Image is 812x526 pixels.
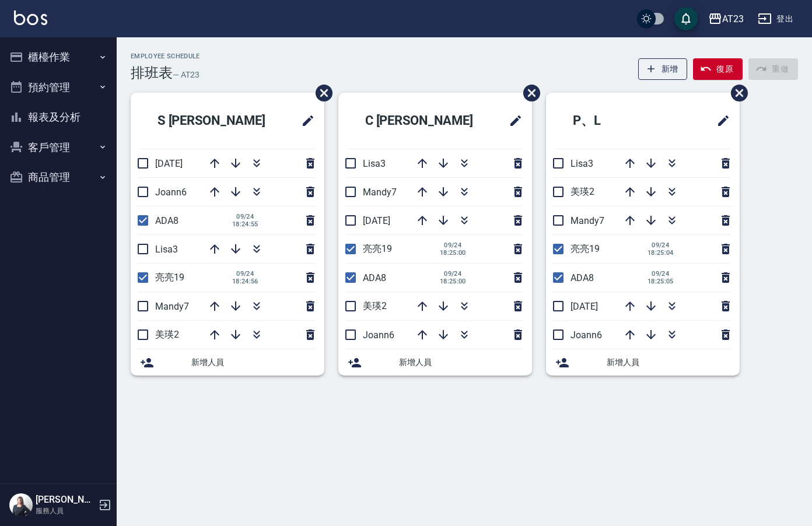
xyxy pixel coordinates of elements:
[155,329,179,340] span: 美瑛2
[338,349,532,376] div: 新增人員
[363,272,386,283] span: ADA8
[131,65,173,81] h3: 排班表
[5,132,112,163] button: 客戶管理
[131,349,324,376] div: 新增人員
[638,58,688,80] button: 新增
[647,249,674,257] span: 18:25:04
[363,215,390,226] span: [DATE]
[5,42,112,72] button: 櫃檯作業
[674,7,698,30] button: save
[232,278,258,285] span: 18:24:56
[36,494,95,506] h5: [PERSON_NAME]
[440,241,466,249] span: 09/24
[693,58,743,80] button: 復原
[647,241,674,249] span: 09/24
[722,12,744,26] div: AT23
[555,100,664,142] h2: P、L
[9,493,33,517] img: Person
[722,76,750,110] span: 刪除班表
[155,187,187,198] span: Joann6
[514,76,542,110] span: 刪除班表
[753,8,798,30] button: 登出
[140,100,286,142] h2: S [PERSON_NAME]
[546,349,740,376] div: 新增人員
[232,270,258,278] span: 09/24
[294,107,315,135] span: 修改班表的標題
[155,272,184,283] span: 亮亮19
[191,356,315,369] span: 新增人員
[363,300,387,311] span: 美瑛2
[5,72,112,103] button: 預約管理
[709,107,730,135] span: 修改班表的標題
[570,272,594,283] span: ADA8
[173,69,199,81] h6: — AT23
[363,158,386,169] span: Lisa3
[570,186,594,197] span: 美瑛2
[570,301,598,312] span: [DATE]
[131,52,200,60] h2: Employee Schedule
[570,215,604,226] span: Mandy7
[440,249,466,257] span: 18:25:00
[155,244,178,255] span: Lisa3
[399,356,523,369] span: 新增人員
[570,158,593,169] span: Lisa3
[155,301,189,312] span: Mandy7
[14,10,47,25] img: Logo
[502,107,523,135] span: 修改班表的標題
[440,278,466,285] span: 18:25:00
[232,220,258,228] span: 18:24:55
[647,270,674,278] span: 09/24
[440,270,466,278] span: 09/24
[647,278,674,285] span: 18:25:05
[307,76,334,110] span: 刪除班表
[363,243,392,254] span: 亮亮19
[155,215,178,226] span: ADA8
[703,7,748,31] button: AT23
[5,162,112,192] button: 商品管理
[232,213,258,220] span: 09/24
[36,506,95,516] p: 服務人員
[570,329,602,341] span: Joann6
[363,187,397,198] span: Mandy7
[607,356,730,369] span: 新增人員
[348,100,494,142] h2: C [PERSON_NAME]
[363,329,394,341] span: Joann6
[155,158,183,169] span: [DATE]
[5,102,112,132] button: 報表及分析
[570,243,600,254] span: 亮亮19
